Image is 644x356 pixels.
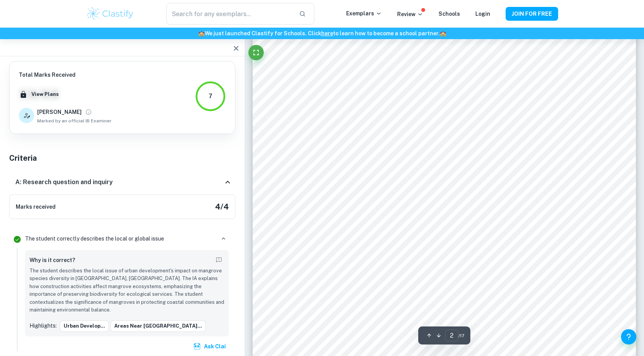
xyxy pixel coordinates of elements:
[458,332,464,339] span: / 17
[13,235,22,244] svg: Correct
[30,321,57,330] p: Highlights:
[9,170,235,194] div: A: Research question and inquiry
[166,3,293,25] input: Search for any exemplars...
[440,30,446,36] span: 🏫
[37,117,112,124] span: Marked by an official IB Examiner
[215,201,229,213] h5: 4 / 4
[209,92,212,101] div: 7
[198,30,205,36] span: 🏫
[19,71,112,79] h6: Total Marks Received
[37,108,82,116] h6: [PERSON_NAME]
[248,45,264,60] button: Fullscreen
[25,234,164,243] p: The student correctly describes the local or global issue
[192,340,229,353] button: Ask Clai
[506,7,558,21] button: JOIN FOR FREE
[60,320,109,332] button: Urban develop...
[30,267,224,314] p: The student describes the local issue of urban development's impact on mangrove species diversity...
[475,11,490,17] a: Login
[621,329,636,344] button: Help and Feedback
[83,107,94,117] button: View full profile
[15,178,113,187] h6: A: Research question and inquiry
[193,343,201,350] img: clai.svg
[321,30,333,36] a: here
[9,152,235,164] h5: Criteria
[2,29,642,38] h6: We just launched Clastify for Schools. Click to learn how to become a school partner.
[397,10,423,18] p: Review
[30,89,61,100] button: View Plans
[86,6,135,21] img: Clastify logo
[214,255,224,265] button: Report mistake/confusion
[346,9,382,18] p: Exemplars
[439,11,460,17] a: Schools
[30,256,75,264] h6: Why is it correct?
[110,320,206,332] button: Areas near [GEOGRAPHIC_DATA]...
[16,203,56,211] h6: Marks received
